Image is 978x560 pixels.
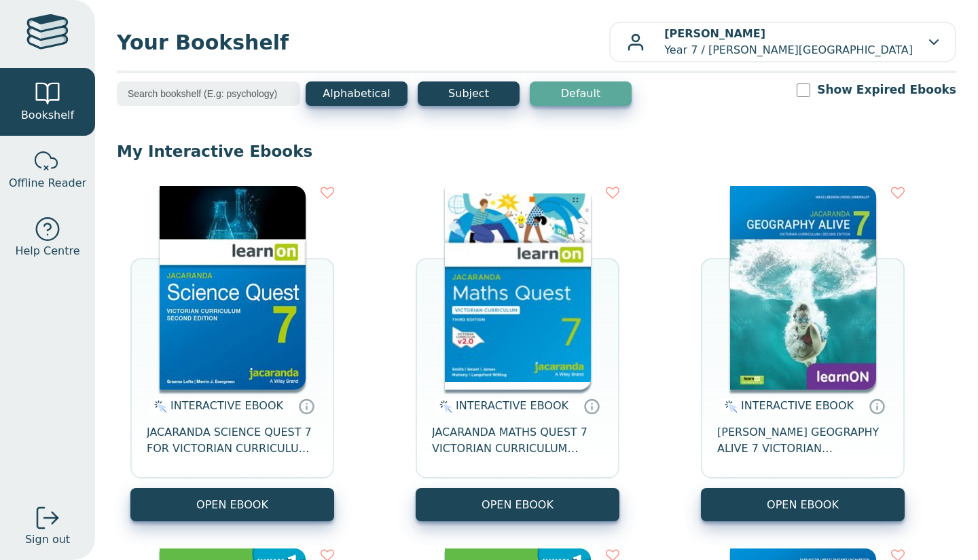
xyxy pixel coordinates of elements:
span: JACARANDA MATHS QUEST 7 VICTORIAN CURRICULUM LEARNON EBOOK 3E [432,424,603,457]
span: Help Centre [15,243,79,259]
img: interactive.svg [721,398,738,415]
input: Search bookshelf (E.g: psychology) [117,81,300,106]
button: Subject [418,81,520,106]
p: Year 7 / [PERSON_NAME][GEOGRAPHIC_DATA] [664,26,913,58]
span: INTERACTIVE EBOOK [456,399,568,412]
a: Interactive eBooks are accessed online via the publisher’s portal. They contain interactive resou... [869,398,885,414]
span: INTERACTIVE EBOOK [741,399,854,412]
span: Your Bookshelf [117,27,609,58]
span: Bookshelf [21,107,74,124]
button: OPEN EBOOK [416,488,619,521]
img: 329c5ec2-5188-ea11-a992-0272d098c78b.jpg [160,186,306,390]
span: INTERACTIVE EBOOK [170,399,283,412]
span: Sign out [25,531,70,548]
button: Alphabetical [306,81,407,106]
button: [PERSON_NAME]Year 7 / [PERSON_NAME][GEOGRAPHIC_DATA] [609,22,956,62]
span: JACARANDA SCIENCE QUEST 7 FOR VICTORIAN CURRICULUM LEARNON 2E EBOOK [147,424,318,457]
a: Interactive eBooks are accessed online via the publisher’s portal. They contain interactive resou... [583,398,600,414]
button: Default [530,81,632,106]
img: cc9fd0c4-7e91-e911-a97e-0272d098c78b.jpg [730,186,876,390]
img: interactive.svg [150,398,167,415]
button: OPEN EBOOK [701,488,905,521]
a: Interactive eBooks are accessed online via the publisher’s portal. They contain interactive resou... [298,398,314,414]
span: Offline Reader [9,175,86,191]
p: My Interactive Ebooks [117,141,956,162]
img: interactive.svg [435,398,452,415]
label: Show Expired Ebooks [817,81,956,98]
b: [PERSON_NAME] [664,27,765,40]
button: OPEN EBOOK [130,488,334,521]
img: b87b3e28-4171-4aeb-a345-7fa4fe4e6e25.jpg [445,186,591,390]
span: [PERSON_NAME] GEOGRAPHY ALIVE 7 VICTORIAN CURRICULUM LEARNON EBOOK 2E [717,424,888,457]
